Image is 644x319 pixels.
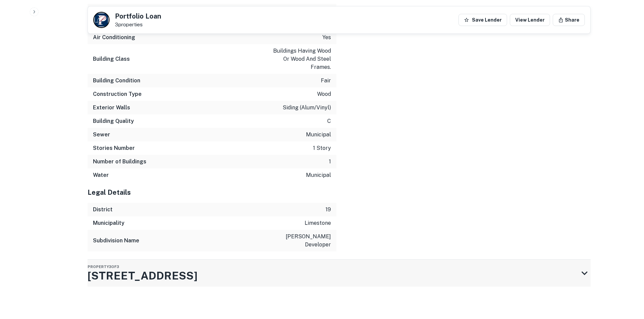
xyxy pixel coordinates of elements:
[317,90,331,98] p: wood
[93,144,135,152] h6: Stories Number
[93,77,140,85] h6: Building Condition
[270,47,331,71] p: buildings having wood or wood and steel frames.
[321,77,331,85] p: fair
[88,268,197,284] h3: [STREET_ADDRESS]
[270,233,331,249] p: [PERSON_NAME] developer
[610,265,644,297] iframe: Chat Widget
[93,55,130,63] h6: Building Class
[93,171,109,179] h6: Water
[88,265,119,269] span: Property 3 of 3
[93,117,134,125] h6: Building Quality
[553,14,585,26] button: Share
[93,158,146,166] h6: Number of Buildings
[329,158,331,166] p: 1
[323,33,331,42] p: yes
[326,206,331,214] p: 19
[115,22,161,28] p: 3 properties
[283,104,331,112] p: siding (alum/vinyl)
[306,131,331,139] p: municipal
[88,260,591,287] div: Property3of3[STREET_ADDRESS]
[115,13,161,20] h5: Portfolio Loan
[93,90,142,98] h6: Construction Type
[93,206,113,214] h6: District
[88,187,336,197] h5: Legal Details
[93,131,110,139] h6: Sewer
[458,14,507,26] button: Save Lender
[327,117,331,125] p: c
[510,14,550,26] a: View Lender
[93,104,130,112] h6: Exterior Walls
[306,171,331,179] p: municipal
[93,33,135,42] h6: Air Conditioning
[93,237,139,245] h6: Subdivision Name
[93,219,124,227] h6: Municipality
[313,144,331,152] p: 1 story
[305,219,331,227] p: limestone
